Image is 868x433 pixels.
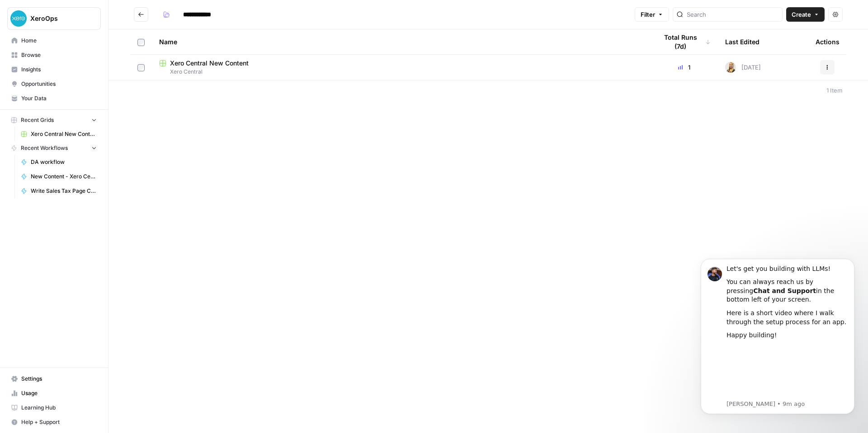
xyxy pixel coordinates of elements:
[687,10,778,19] input: Search
[39,153,160,161] p: Message from Steven, sent 9m ago
[31,130,97,138] span: Xero Central New Content
[7,77,101,91] a: Opportunities
[7,400,101,415] a: Learning Hub
[21,375,97,383] span: Settings
[786,7,825,22] button: Create
[7,141,101,155] button: Recent Workflows
[17,127,101,141] a: Xero Central New Content
[21,404,97,412] span: Learning Hub
[641,10,655,19] span: Filter
[21,80,97,88] span: Opportunities
[31,187,97,195] span: Write Sales Tax Page Content
[657,63,711,72] div: 1
[725,62,761,73] div: [DATE]
[159,59,643,76] a: Xero Central New ContentXero Central
[21,65,97,74] span: Insights
[7,415,101,429] button: Help + Support
[17,169,101,184] a: New Content - Xero Central
[159,29,643,54] div: Name
[7,62,101,77] a: Insights
[21,144,68,152] span: Recent Workflows
[10,10,27,27] img: XeroOps Logo
[30,14,85,23] span: XeroOps
[21,116,54,124] span: Recent Grids
[134,7,148,22] button: Go back
[159,68,643,76] span: Xero Central
[21,418,97,426] span: Help + Support
[725,29,759,54] div: Last Edited
[7,113,101,127] button: Recent Grids
[826,86,843,95] div: 1 Item
[816,29,840,54] div: Actions
[31,172,97,181] span: New Content - Xero Central
[21,37,97,45] span: Home
[17,155,101,169] a: DA workflow
[170,59,249,68] span: Xero Central New Content
[39,97,160,151] iframe: youtube
[7,7,101,30] button: Workspace: XeroOps
[21,94,97,102] span: Your Data
[725,62,736,73] img: ygsh7oolkwauxdw54hskm6m165th
[792,10,811,19] span: Create
[7,33,101,48] a: Home
[7,48,101,62] a: Browse
[7,91,101,106] a: Your Data
[7,386,101,400] a: Usage
[7,372,101,386] a: Settings
[31,158,97,166] span: DA workflow
[635,7,669,22] button: Filter
[21,389,97,397] span: Usage
[657,29,711,54] div: Total Runs (7d)
[17,184,101,198] a: Write Sales Tax Page Content
[21,51,97,59] span: Browse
